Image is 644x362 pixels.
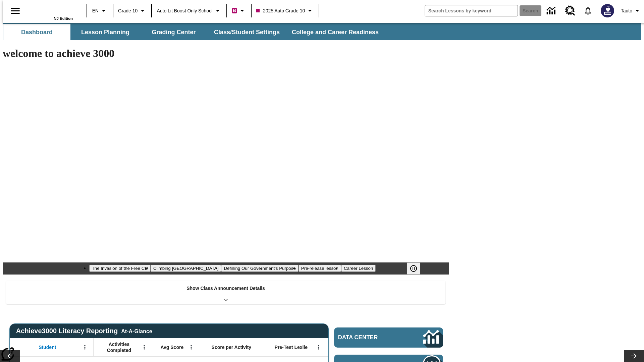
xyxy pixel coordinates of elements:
[115,5,149,17] button: Grade: Grade 10, Select a grade
[221,265,298,272] button: Slide 3 Defining Our Government's Purpose
[3,24,385,40] div: SubNavbar
[256,7,305,14] span: 2025 Auto Grade 10
[624,350,644,362] button: Lesson carousel, Next
[621,7,632,14] span: Tauto
[186,285,265,292] p: Show Class Announcement Details
[561,2,579,20] a: Resource Center, Will open in new tab
[209,24,285,40] button: Class/Student Settings
[212,344,252,350] span: Score per Activity
[139,342,149,352] button: Open Menu
[97,341,141,353] span: Activities Completed
[154,5,224,17] button: School: Auto Lit Boost only School, Select your school
[254,5,317,17] button: Class: 2025 Auto Grade 10, Select your class
[186,342,196,352] button: Open Menu
[54,16,73,20] span: NJ Edition
[601,4,614,17] img: Avatar
[275,344,308,350] span: Pre-Test Lexile
[3,23,641,40] div: SubNavbar
[89,5,111,17] button: Language: EN, Select a language
[233,6,236,15] span: B
[543,2,561,20] a: Data Center
[618,5,644,17] button: Profile/Settings
[6,281,445,304] div: Show Class Announcement Details
[314,342,324,352] button: Open Menu
[407,262,427,275] div: Pause
[157,7,213,14] span: Auto Lit Boost only School
[29,2,73,20] div: Home
[160,344,183,350] span: Avg Score
[89,265,151,272] button: Slide 1 The Invasion of the Free CD
[229,5,249,17] button: Boost Class color is violet red. Change class color
[597,2,618,19] button: Select a new avatar
[3,47,449,60] h1: welcome to achieve 3000
[3,24,70,40] button: Dashboard
[140,24,207,40] button: Grading Center
[118,7,138,14] span: Grade 10
[121,327,152,335] div: At-A-Glance
[334,327,443,348] a: Data Center
[579,2,597,19] a: Notifications
[341,265,376,272] button: Slide 5 Career Lesson
[5,1,25,21] button: Open side menu
[425,5,518,16] input: search field
[338,334,401,341] span: Data Center
[299,265,341,272] button: Slide 4 Pre-release lesson
[80,342,90,352] button: Open Menu
[151,265,221,272] button: Slide 2 Climbing Mount Tai
[16,327,152,335] span: Achieve3000 Literacy Reporting
[29,3,73,16] a: Home
[39,344,56,350] span: Student
[407,262,420,275] button: Pause
[286,24,384,40] button: College and Career Readiness
[72,24,139,40] button: Lesson Planning
[92,7,99,14] span: EN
